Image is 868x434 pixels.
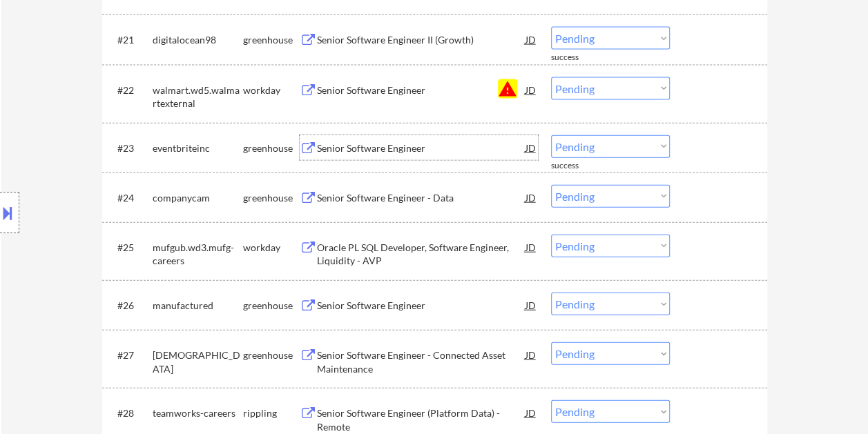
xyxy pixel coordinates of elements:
div: greenhouse [243,141,300,155]
div: #27 [117,348,142,362]
div: Senior Software Engineer [317,83,525,97]
div: greenhouse [243,191,300,205]
div: walmart.wd5.walmartexternal [153,83,243,110]
div: JD [524,293,538,317]
div: rippling [243,406,300,420]
div: Senior Software Engineer - Data [317,191,525,205]
div: teamworks-careers [153,406,243,420]
div: JD [524,235,538,259]
div: [DEMOGRAPHIC_DATA] [153,348,243,375]
div: Oracle PL SQL Developer, Software Engineer, Liquidity - AVP [317,241,525,268]
div: JD [524,400,538,425]
div: JD [524,185,538,210]
div: Senior Software Engineer - Connected Asset Maintenance [317,348,525,375]
div: #28 [117,406,142,420]
div: #21 [117,33,142,47]
div: #22 [117,83,142,97]
div: Senior Software Engineer II (Growth) [317,33,525,47]
div: digitalocean98 [153,33,243,47]
button: warning [498,79,517,99]
div: JD [524,27,538,52]
div: greenhouse [243,348,300,362]
div: JD [524,342,538,367]
div: workday [243,83,300,97]
div: success [551,52,606,63]
div: Senior Software Engineer [317,299,525,313]
div: greenhouse [243,299,300,313]
div: JD [524,135,538,160]
div: greenhouse [243,33,300,47]
div: workday [243,241,300,255]
div: Senior Software Engineer (Platform Data) - Remote [317,406,525,433]
div: success [551,160,606,172]
div: JD [524,77,538,102]
div: Senior Software Engineer [317,141,525,155]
